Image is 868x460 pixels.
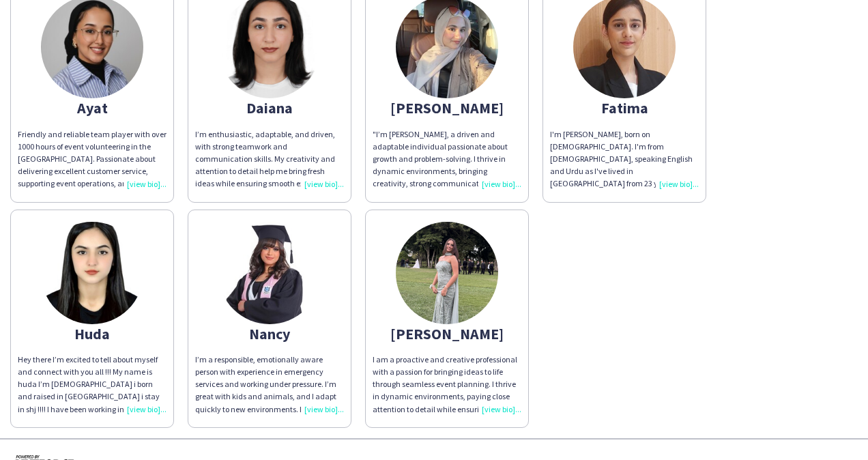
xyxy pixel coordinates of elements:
[373,328,521,340] div: [PERSON_NAME]
[373,354,521,416] div: I am a proactive and creative professional with a passion for bringing ideas to life through seam...
[218,222,321,324] img: thumb-679921d20f441.jpg
[550,102,699,114] div: Fatima
[41,222,143,324] img: thumb-675a6de9996f6.jpeg
[550,128,699,190] div: I'm [PERSON_NAME], born on [DEMOGRAPHIC_DATA]. I'm from [DEMOGRAPHIC_DATA], speaking English and ...
[195,354,344,416] div: I’m a responsible, emotionally aware person with experience in emergency services and working und...
[18,328,167,340] div: Huda
[195,102,344,114] div: Daiana
[18,354,167,416] div: Hey there I’m excited to tell about myself and connect with you all !!! My name is huda I’m [DEMO...
[18,128,167,190] div: Friendly and reliable team player with over 1000 hours of event volunteering in the [GEOGRAPHIC_D...
[373,128,521,190] div: "I’m [PERSON_NAME], a driven and adaptable individual passionate about growth and problem-solving...
[396,222,498,324] img: thumb-bc9e1aae-cd49-4a75-afce-0c6a32bde3f0.jpg
[373,102,521,114] div: [PERSON_NAME]
[18,102,167,114] div: Ayat
[195,128,344,190] div: I’m enthusiastic, adaptable, and driven, with strong teamwork and communication skills. My creati...
[195,328,344,340] div: Nancy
